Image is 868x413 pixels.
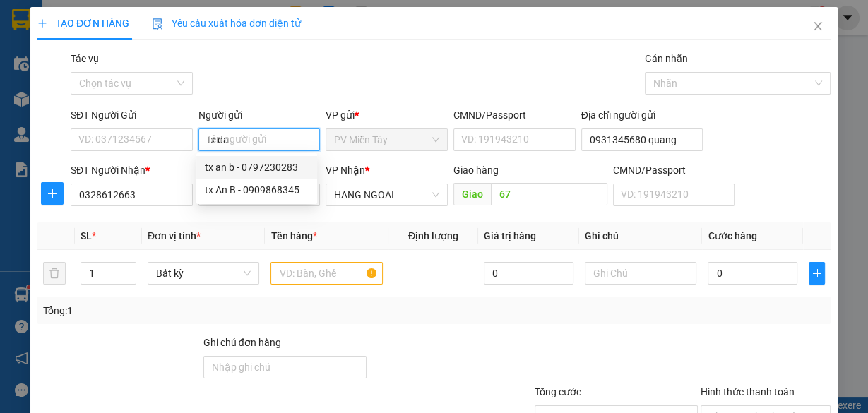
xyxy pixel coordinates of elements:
[12,46,111,63] div: tx An B
[812,20,824,32] span: close
[205,182,309,198] div: tx An B - 0909868345
[270,230,316,241] span: Tên hàng
[270,262,383,285] input: VD: Bàn, Ghế
[196,179,317,201] div: tx An B - 0909868345
[453,183,491,205] span: Giao
[121,46,242,63] div: SANG
[71,162,193,178] div: SĐT Người Nhận
[41,182,64,205] button: plus
[152,18,163,30] img: icon
[334,184,439,205] span: HANG NGOAI
[798,7,838,47] button: Close
[121,63,242,83] div: 0395652162
[581,107,703,123] div: Địa chỉ người gửi
[453,107,576,123] div: CMND/Passport
[203,356,367,378] input: Ghi chú đơn hàng
[121,90,141,105] span: DĐ:
[809,268,824,279] span: plus
[12,12,111,46] div: PV Miền Tây
[71,53,99,64] label: Tác vụ
[141,83,216,107] span: HOI BAI
[203,337,281,348] label: Ghi chú đơn hàng
[205,160,309,175] div: tx an b - 0797230283
[581,128,703,151] input: Địa chỉ của người gửi
[701,386,795,397] label: Hình thức thanh toán
[585,262,697,285] input: Ghi Chú
[708,230,756,241] span: Cước hàng
[121,12,242,46] div: HANG NGOAI
[43,262,66,285] button: delete
[12,63,111,83] div: 0909868345
[12,13,34,28] span: Gửi:
[148,230,201,241] span: Đơn vị tính
[484,262,573,285] input: 0
[579,222,703,250] th: Ghi chú
[37,18,129,29] span: TẠO ĐƠN HÀNG
[42,188,63,199] span: plus
[484,230,536,241] span: Giá trị hàng
[326,164,365,176] span: VP Nhận
[156,263,251,284] span: Bất kỳ
[334,129,439,150] span: PV Miền Tây
[645,53,688,64] label: Gán nhãn
[152,18,301,29] span: Yêu cầu xuất hóa đơn điện tử
[535,386,581,397] span: Tổng cước
[43,303,336,318] div: Tổng: 1
[198,107,321,123] div: Người gửi
[613,162,735,178] div: CMND/Passport
[12,83,111,100] div: 0905313986
[37,18,47,28] span: plus
[71,107,193,123] div: SĐT Người Gửi
[408,230,458,241] span: Định lượng
[196,156,317,179] div: tx an b - 0797230283
[491,183,607,205] input: Dọc đường
[121,13,155,28] span: Nhận:
[326,107,448,123] div: VP gửi
[81,230,92,241] span: SL
[809,262,825,285] button: plus
[453,164,499,176] span: Giao hàng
